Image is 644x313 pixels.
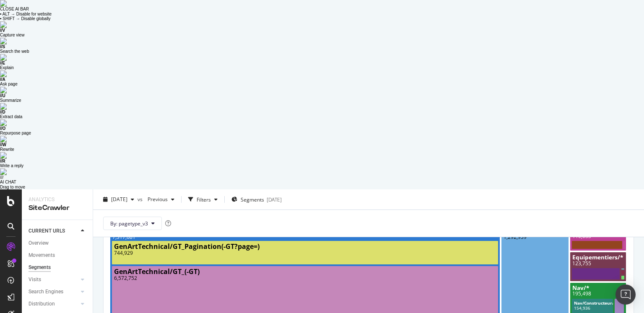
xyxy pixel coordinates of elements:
span: Previous [144,196,168,203]
div: Visits [29,275,41,284]
div: Segments [29,263,51,272]
a: Visits [29,275,78,284]
div: Nav/Constructeur/* [574,301,611,305]
div: [DATE] [267,196,282,203]
a: Segments [29,263,87,272]
div: GenArtTechnical/GT_(-GT) [114,268,496,275]
div: Search Engines [29,287,63,296]
button: By: pagetype_v3 [103,217,162,230]
div: CURRENT URLS [29,227,65,235]
div: Overview [29,239,49,248]
div: Analytics [29,196,86,203]
div: 1,292,939 [504,235,567,240]
div: Open Intercom Messenger [615,285,636,305]
div: Filters [197,196,211,203]
span: By: pagetype_v3 [110,220,148,227]
div: 744,929 [114,251,496,256]
div: Equipementiers/* [572,254,623,260]
div: 7,317,681 [112,235,498,240]
div: Nav/* [572,285,623,291]
button: [DATE] [100,193,138,206]
div: Movements [29,251,55,260]
div: 154,936 [574,306,611,310]
button: Filters [185,193,221,206]
div: 6,572,752 [114,276,496,281]
button: Previous [144,193,178,206]
a: Search Engines [29,287,78,296]
a: CURRENT URLS [29,227,78,235]
a: Movements [29,251,87,260]
span: 2025 Aug. 8th [111,196,127,203]
div: 123,755 [572,261,623,266]
div: Distribution [29,300,55,308]
div: 195,498 [572,291,623,296]
a: Overview [29,239,87,248]
a: Distribution [29,300,78,308]
div: SiteCrawler [29,203,86,213]
div: 110,033 [572,234,623,239]
div: GenArtTechnical/GT_Pagination(-GT?page=) [114,243,496,250]
span: vs [138,196,144,203]
span: Segments [241,196,264,203]
button: Segments[DATE] [228,193,285,206]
